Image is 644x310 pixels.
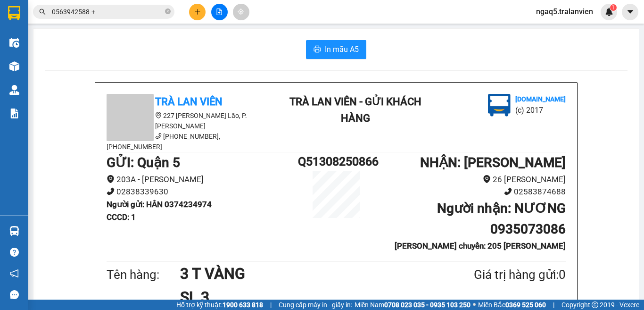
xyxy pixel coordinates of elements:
img: solution-icon [9,109,19,118]
b: GỬI : Quận 5 [107,155,180,170]
b: CCCD : 1 [107,212,136,222]
button: file-add [211,4,228,20]
li: 02583874688 [374,185,566,198]
input: Tìm tên, số ĐT hoặc mã đơn [52,7,163,17]
span: phone [155,133,162,139]
span: aim [238,8,244,15]
h1: 3 T VÀNG [180,262,428,285]
span: Hỗ trợ kỹ thuật: [176,300,263,310]
b: Người nhận : NƯƠNG 0935073086 [437,201,566,237]
img: logo.jpg [488,94,511,117]
span: 1 [611,4,615,11]
b: Trà Lan Viên - Gửi khách hàng [289,96,421,124]
span: plus [194,8,201,15]
img: warehouse-icon [9,61,19,71]
span: phone [107,187,115,195]
span: Miền Bắc [478,300,546,310]
span: In mẫu A5 [325,43,359,55]
img: icon-new-feature [605,8,613,16]
li: 203A - [PERSON_NAME] [107,173,298,186]
h1: SL 3 [180,285,428,309]
span: copyright [592,302,598,308]
span: search [39,8,46,15]
span: | [553,300,554,310]
img: logo-vxr [8,6,20,20]
span: close-circle [165,8,171,17]
span: ngaq5.tralanvien [528,6,601,17]
img: warehouse-icon [9,226,19,236]
strong: 0369 525 060 [505,301,546,309]
span: Cung cấp máy in - giấy in: [279,300,352,310]
button: plus [189,4,206,20]
div: Tên hàng: [107,265,180,285]
li: 227 [PERSON_NAME] Lão, P. [PERSON_NAME] [107,110,276,131]
span: caret-down [626,8,635,16]
span: | [270,300,272,310]
span: environment [107,175,115,183]
button: caret-down [622,4,638,20]
span: printer [314,45,321,54]
li: 26 [PERSON_NAME] [374,173,566,186]
sup: 1 [610,4,617,11]
span: environment [155,112,162,118]
span: ⚪️ [473,303,476,307]
li: [PHONE_NUMBER], [PHONE_NUMBER] [107,131,276,152]
li: 02838339630 [107,185,298,198]
span: file-add [216,8,223,15]
span: question-circle [10,248,19,257]
span: message [10,290,19,299]
b: [DOMAIN_NAME] [515,95,566,103]
span: close-circle [165,8,171,14]
h1: Q51308250866 [298,152,374,171]
strong: 1900 633 818 [223,301,263,309]
span: phone [504,187,512,195]
li: (c) 2017 [515,104,566,116]
b: NHẬN : [PERSON_NAME] [420,155,566,170]
img: warehouse-icon [9,85,19,95]
b: Trà Lan Viên [155,96,223,108]
span: Miền Nam [355,300,471,310]
span: notification [10,269,19,278]
b: [PERSON_NAME] chuyển: 205 [PERSON_NAME] [395,241,566,251]
b: Người gửi : HÂN 0374234974 [107,200,212,209]
span: environment [483,175,491,183]
button: printerIn mẫu A5 [306,40,366,59]
img: warehouse-icon [9,38,19,48]
strong: 0708 023 035 - 0935 103 250 [384,301,471,309]
button: aim [233,4,249,20]
div: Giá trị hàng gửi: 0 [428,265,566,285]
